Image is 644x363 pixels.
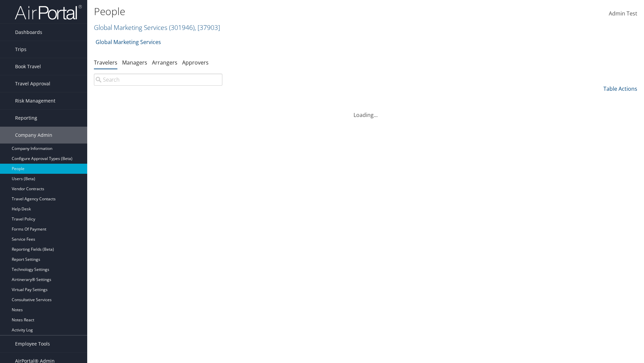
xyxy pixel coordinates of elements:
a: Table Actions [603,85,637,92]
div: Loading... [94,103,637,119]
span: Reporting [15,110,37,126]
span: Admin Test [609,10,637,17]
a: Global Marketing Services [94,23,220,32]
span: , [ 37903 ] [195,23,220,32]
a: Admin Test [609,3,637,24]
span: Travel Approval [15,75,50,92]
span: Company Admin [15,127,52,144]
a: Travelers [94,59,117,66]
a: Managers [122,59,147,66]
span: Dashboards [15,24,42,41]
span: ( 301946 ) [169,23,195,32]
a: Approvers [182,59,209,66]
span: Book Travel [15,58,41,75]
span: Risk Management [15,92,55,109]
a: Arrangers [152,59,177,66]
span: Employee Tools [15,335,50,352]
input: Search [94,74,222,86]
a: Global Marketing Services [96,35,161,49]
span: Trips [15,41,26,58]
img: airportal-logo.png [15,4,82,20]
h1: People [94,4,456,18]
